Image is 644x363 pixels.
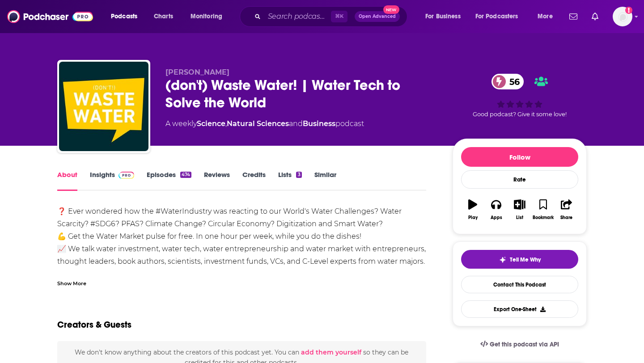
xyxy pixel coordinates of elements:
[538,10,553,23] span: More
[490,341,559,348] span: Get this podcast via API
[57,170,77,191] a: About
[7,8,93,25] img: Podchaser - Follow, Share and Rate Podcasts
[533,215,554,220] div: Bookmark
[555,194,578,226] button: Share
[59,62,148,151] img: (don't) Waste Water! | Water Tech to Solve the World
[473,111,567,118] span: Good podcast? Give it some love!
[105,9,149,24] button: open menu
[531,194,555,226] button: Bookmark
[508,194,531,226] button: List
[470,9,531,24] button: open menu
[314,170,336,191] a: Similar
[180,172,191,178] div: 474
[461,147,578,167] button: Follow
[461,300,578,318] button: Export One-Sheet
[359,14,396,19] span: Open Advanced
[613,7,632,26] button: Show profile menu
[566,9,581,24] a: Show notifications dropdown
[204,170,230,191] a: Reviews
[147,170,191,191] a: Episodes474
[296,172,301,178] div: 3
[491,74,524,89] a: 56
[461,194,484,226] button: Play
[303,119,335,128] a: Business
[264,9,331,24] input: Search podcasts, credits, & more...
[248,6,416,27] div: Search podcasts, credits, & more...
[473,333,566,355] a: Get this podcast via API
[57,319,131,330] h2: Creators & Guests
[242,170,266,191] a: Credits
[383,5,399,14] span: New
[425,10,461,23] span: For Business
[484,194,508,226] button: Apps
[461,276,578,293] a: Contact This Podcast
[119,172,134,179] img: Podchaser Pro
[355,11,400,22] button: Open AdvancedNew
[510,256,541,263] span: Tell Me Why
[289,119,303,128] span: and
[165,118,364,129] div: A weekly podcast
[331,11,347,22] span: ⌘ K
[111,10,137,23] span: Podcasts
[531,9,564,24] button: open menu
[227,119,289,128] a: Natural Sciences
[184,9,234,24] button: open menu
[148,9,178,24] a: Charts
[516,215,523,220] div: List
[419,9,472,24] button: open menu
[613,7,632,26] img: User Profile
[613,7,632,26] span: Logged in as elliesachs09
[197,119,225,128] a: Science
[453,68,587,123] div: 56Good podcast? Give it some love!
[468,215,478,220] div: Play
[278,170,301,191] a: Lists3
[461,170,578,189] div: Rate
[225,119,227,128] span: ,
[588,9,602,24] a: Show notifications dropdown
[560,215,572,220] div: Share
[301,349,361,356] button: add them yourself
[491,215,502,220] div: Apps
[461,250,578,269] button: tell me why sparkleTell Me Why
[625,7,632,14] svg: Add a profile image
[500,74,524,89] span: 56
[154,10,173,23] span: Charts
[499,256,506,263] img: tell me why sparkle
[475,10,518,23] span: For Podcasters
[191,10,222,23] span: Monitoring
[90,170,134,191] a: InsightsPodchaser Pro
[165,68,229,76] span: [PERSON_NAME]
